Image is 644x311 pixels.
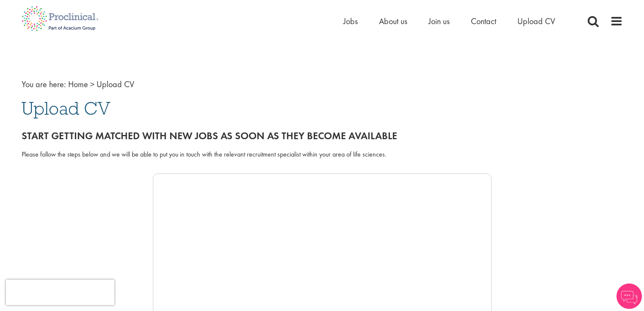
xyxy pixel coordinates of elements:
a: Jobs [343,16,358,27]
a: Contact [471,16,496,27]
img: Chatbot [616,283,642,309]
iframe: reCAPTCHA [6,280,114,305]
h2: Start getting matched with new jobs as soon as they become available [22,130,623,141]
div: Please follow the steps below and we will be able to put you in touch with the relevant recruitme... [22,150,623,160]
a: About us [379,16,407,27]
a: breadcrumb link [68,79,88,90]
span: Upload CV [22,97,111,120]
span: > [90,79,94,90]
span: You are here: [22,79,66,90]
a: Upload CV [517,16,555,27]
a: Join us [428,16,450,27]
span: Upload CV [97,79,134,90]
